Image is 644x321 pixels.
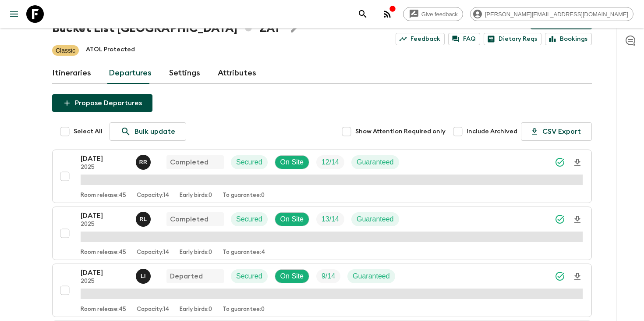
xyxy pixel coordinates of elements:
[52,20,279,37] h1: Bucket List [GEOGRAPHIC_DATA] ZA1
[236,271,262,282] p: Secured
[275,269,309,283] div: On Site
[218,63,256,84] a: Attributes
[110,122,186,141] a: Bulk update
[136,271,152,278] span: Lee Irwins
[86,45,135,56] p: ATOL Protected
[52,94,152,112] button: Propose Departures
[467,127,517,136] span: Include Archived
[572,214,583,225] svg: Download Onboarding
[236,214,262,225] p: Secured
[355,127,446,136] span: Show Attention Required only
[275,212,309,226] div: On Site
[316,269,340,283] div: Trip Fill
[545,33,592,45] a: Bookings
[280,214,304,225] p: On Site
[81,153,129,164] p: [DATE]
[357,157,394,168] p: Guaranteed
[170,157,209,168] p: Completed
[109,63,152,84] a: Departures
[521,122,592,141] button: CSV Export
[81,278,129,285] p: 2025
[134,126,175,137] p: Bulk update
[136,214,152,221] span: Rabata Legend Mpatamali
[137,192,169,199] p: Capacity: 14
[403,7,463,21] a: Give feedback
[81,192,126,199] p: Room release: 45
[81,306,126,313] p: Room release: 45
[357,214,394,225] p: Guaranteed
[280,157,304,168] p: On Site
[223,192,265,199] p: To guarantee: 0
[280,271,304,282] p: On Site
[316,155,344,169] div: Trip Fill
[316,212,344,226] div: Trip Fill
[555,157,565,168] svg: Synced Successfully
[52,207,592,260] button: [DATE]2025Rabata Legend MpatamaliCompletedSecuredOn SiteTrip FillGuaranteedRoom release:45Capacit...
[223,249,265,256] p: To guarantee: 4
[81,210,129,221] p: [DATE]
[275,155,309,169] div: On Site
[396,33,445,45] a: Feedback
[5,5,23,23] button: menu
[353,271,390,282] p: Guaranteed
[322,157,339,168] p: 12 / 14
[236,157,262,168] p: Secured
[137,249,169,256] p: Capacity: 14
[56,46,75,55] p: Classic
[81,221,129,228] p: 2025
[169,63,200,84] a: Settings
[286,20,304,37] button: Edit Adventure Title
[484,33,541,45] a: Dietary Reqs
[180,249,212,256] p: Early birds: 0
[322,271,335,282] p: 9 / 14
[136,157,152,164] span: Roland Rau
[417,11,463,18] span: Give feedback
[231,212,268,226] div: Secured
[52,264,592,317] button: [DATE]2025Lee IrwinsDepartedSecuredOn SiteTrip FillGuaranteedRoom release:45Capacity:14Early bird...
[223,306,265,313] p: To guarantee: 0
[180,192,212,199] p: Early birds: 0
[81,267,129,278] p: [DATE]
[572,271,583,282] svg: Download Onboarding
[470,7,633,21] div: [PERSON_NAME][EMAIL_ADDRESS][DOMAIN_NAME]
[572,157,583,168] svg: Download Onboarding
[555,214,565,225] svg: Synced Successfully
[74,127,103,136] span: Select All
[180,306,212,313] p: Early birds: 0
[81,249,126,256] p: Room release: 45
[52,150,592,203] button: [DATE]2025Roland RauCompletedSecuredOn SiteTrip FillGuaranteedRoom release:45Capacity:14Early bir...
[137,306,169,313] p: Capacity: 14
[322,214,339,225] p: 13 / 14
[480,11,633,18] span: [PERSON_NAME][EMAIL_ADDRESS][DOMAIN_NAME]
[170,271,203,282] p: Departed
[448,33,480,45] a: FAQ
[170,214,209,225] p: Completed
[231,155,268,169] div: Secured
[354,5,372,23] button: search adventures
[231,269,268,283] div: Secured
[555,271,565,282] svg: Synced Successfully
[81,164,129,171] p: 2025
[52,63,91,84] a: Itineraries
